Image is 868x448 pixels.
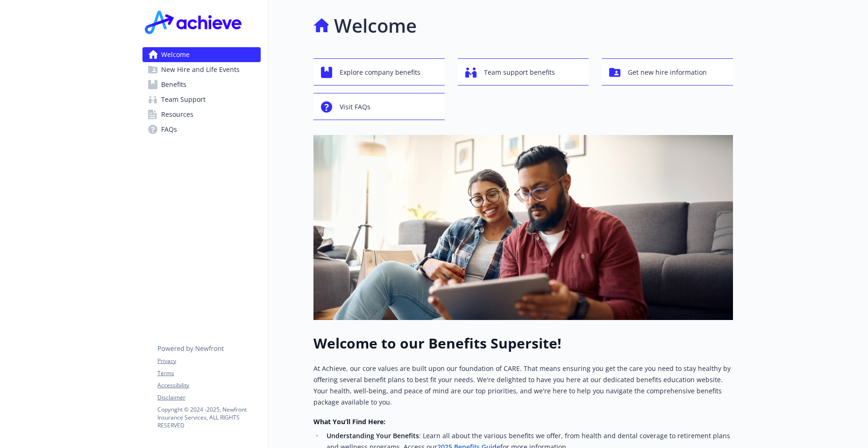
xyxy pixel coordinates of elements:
[142,62,261,77] a: New Hire and Life Events
[142,122,261,137] a: FAQs
[142,92,261,107] a: Team Support
[157,393,260,402] a: Disclaimer
[142,47,261,62] a: Welcome
[327,431,419,440] strong: Understanding Your Benefits
[161,62,240,77] span: New Hire and Life Events
[484,64,555,81] span: Team support benefits
[313,417,385,426] strong: What You’ll Find Here:
[161,107,193,122] span: Resources
[458,58,589,85] button: Team support benefits
[313,363,733,408] p: At Achieve, our core values are built upon our foundation of CARE. That means ensuring you get th...
[161,77,186,92] span: Benefits
[602,58,733,85] button: Get new hire information
[334,12,417,40] h1: Welcome
[628,64,707,81] span: Get new hire information
[313,335,733,352] h1: Welcome to our Benefits Supersite!
[161,122,177,137] span: FAQs
[161,47,190,62] span: Welcome
[161,92,206,107] span: Team Support
[157,405,260,429] p: Copyright © 2024 - 2025 , Newfront Insurance Services, ALL RIGHTS RESERVED
[142,77,261,92] a: Benefits
[313,58,445,85] button: Explore company benefits
[157,381,260,390] a: Accessibility
[157,357,260,365] a: Privacy
[157,369,260,377] a: Terms
[340,98,370,116] span: Visit FAQs
[340,64,420,81] span: Explore company benefits
[313,135,733,320] img: overview page banner
[313,93,445,120] button: Visit FAQs
[142,107,261,122] a: Resources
